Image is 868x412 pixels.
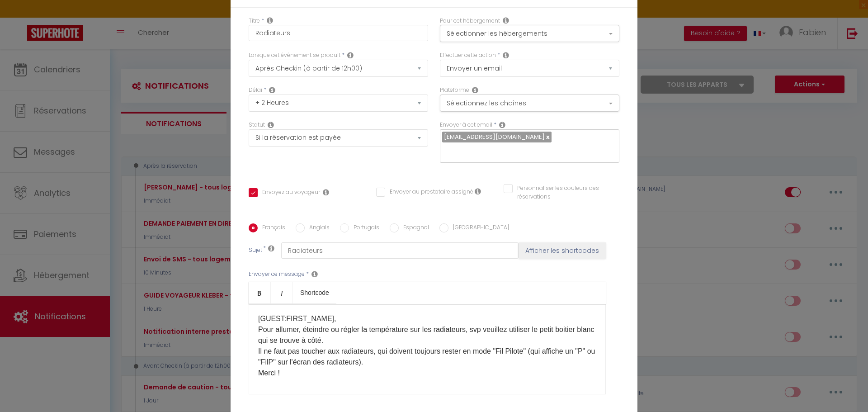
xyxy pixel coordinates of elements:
[269,86,275,94] i: Action Time
[249,86,262,95] label: Délai
[399,223,429,233] label: Espagnol
[440,17,500,25] label: Pour cet hébergement
[440,25,619,42] button: Sélectionner les hébergements
[503,52,509,59] i: Action Type
[271,282,293,303] a: Italic
[475,188,481,195] i: Envoyer au prestataire si il est assigné
[440,95,619,112] button: Sélectionnez les chaînes
[305,223,330,233] label: Anglais
[249,17,260,25] label: Titre
[472,86,478,94] i: Action Channel
[267,17,273,24] i: Title
[268,121,274,128] i: Booking status
[249,270,305,279] label: Envoyer ce message
[249,282,271,303] a: Bold
[249,121,265,129] label: Statut
[440,51,496,60] label: Effectuer cette action
[249,51,340,60] label: Lorsque cet événement se produit
[347,52,354,59] i: Event Occur
[249,246,262,256] label: Sujet
[323,189,329,196] i: Envoyer au voyageur
[268,245,274,252] i: Subject
[503,17,509,24] i: This Rental
[440,121,492,129] label: Envoyer à cet email
[499,121,505,128] i: Recipient
[448,223,509,233] label: [GEOGRAPHIC_DATA]
[444,133,545,141] span: [EMAIL_ADDRESS][DOMAIN_NAME]
[440,86,469,95] label: Plateforme
[258,313,596,379] p: ​[GUEST:FIRST_NAME], ​Pour allumer, éteindre ou régler la température sur les radiateurs, svp veu...
[349,223,379,233] label: Portugais
[293,282,336,303] a: Shortcode
[311,270,318,278] i: Message
[519,242,606,259] button: Afficher les shortcodes
[258,223,285,233] label: Français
